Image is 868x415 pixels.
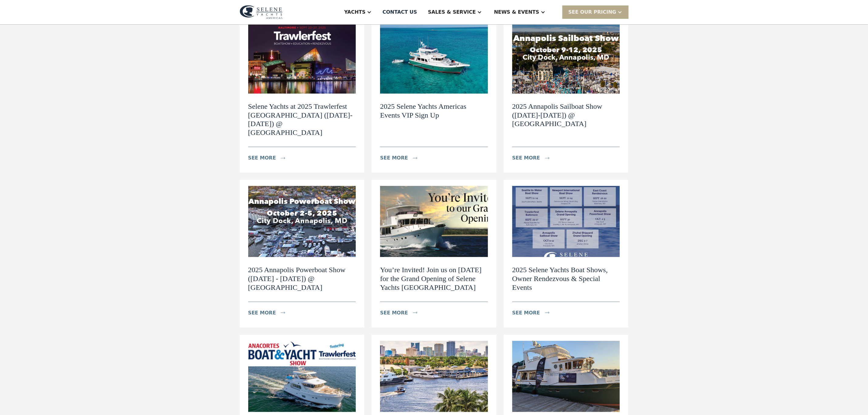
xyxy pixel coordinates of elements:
[512,102,620,128] h2: 2025 Annapolis Sailboat Show ([DATE]-[DATE]) @ [GEOGRAPHIC_DATA]
[372,16,496,173] a: 2025 Selene Yachts Americas Events VIP Sign Upsee moreicon
[512,309,540,317] div: see more
[562,5,629,19] div: SEE Our Pricing
[413,312,417,314] img: icon
[380,309,408,317] div: see more
[380,102,488,120] h2: 2025 Selene Yachts Americas Events VIP Sign Up
[248,309,276,317] div: see more
[344,9,365,16] div: Yachts
[428,9,476,16] div: Sales & Service
[512,266,620,292] h2: 2025 Selene Yachts Boat Shows, Owner Rendezvous & Special Events
[281,312,285,314] img: icon
[240,5,283,19] img: logo
[248,102,356,137] h2: Selene Yachts at 2025 Trawlerfest [GEOGRAPHIC_DATA] ([DATE]-[DATE]) @ [GEOGRAPHIC_DATA]
[248,154,276,162] div: see more
[545,312,550,314] img: icon
[568,9,616,16] div: SEE Our Pricing
[380,266,488,292] h2: You’re Invited! Join us on [DATE] for the Grand Opening of Selene Yachts [GEOGRAPHIC_DATA]
[248,266,356,292] h2: 2025 Annapolis Powerboat Show ([DATE] - [DATE]) @ [GEOGRAPHIC_DATA]
[281,157,285,159] img: icon
[494,9,539,16] div: News & EVENTS
[380,154,408,162] div: see more
[240,180,365,327] a: 2025 Annapolis Powerboat Show ([DATE] - [DATE]) @ [GEOGRAPHIC_DATA]see moreicon
[413,157,417,159] img: icon
[372,180,496,327] a: You’re Invited! Join us on [DATE] for the Grand Opening of Selene Yachts [GEOGRAPHIC_DATA]see mor...
[504,180,629,327] a: 2025 Selene Yachts Boat Shows, Owner Rendezvous & Special Eventssee moreicon
[545,157,550,159] img: icon
[383,9,417,16] div: Contact US
[512,154,540,162] div: see more
[504,16,629,173] a: 2025 Annapolis Sailboat Show ([DATE]-[DATE]) @ [GEOGRAPHIC_DATA]see moreicon
[240,16,365,173] a: Selene Yachts at 2025 Trawlerfest [GEOGRAPHIC_DATA] ([DATE]-[DATE]) @ [GEOGRAPHIC_DATA]see moreicon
